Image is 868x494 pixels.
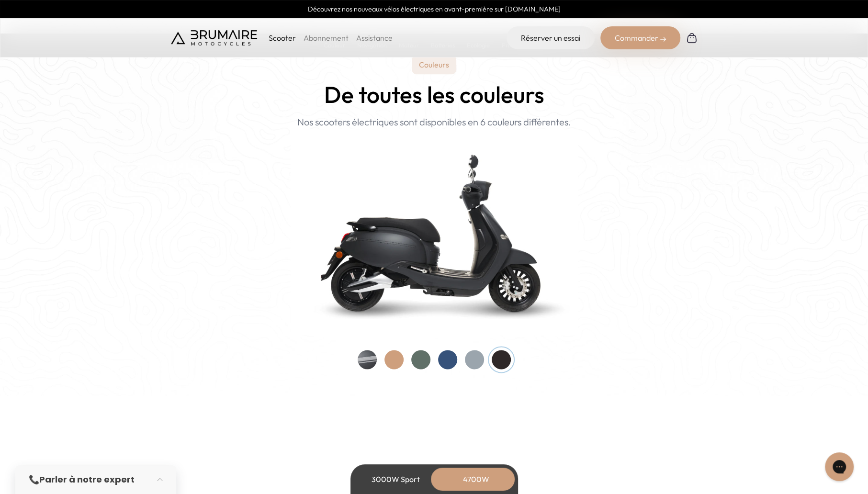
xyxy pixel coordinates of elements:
a: Réserver un essai [507,26,595,49]
p: Couleurs [412,55,456,74]
div: 3000W Sport [358,468,434,491]
img: right-arrow-2.png [660,36,666,42]
p: Scooter [269,32,296,44]
h2: De toutes les couleurs [324,82,544,107]
a: Assistance [356,33,393,43]
img: Panier [686,32,698,44]
div: Commander [600,26,680,49]
a: Abonnement [304,33,349,43]
img: Brumaire Motocycles [171,30,257,45]
div: 4700W [438,468,515,491]
p: Nos scooters électriques sont disponibles en 6 couleurs différentes. [297,115,571,129]
iframe: Gorgias live chat messenger [820,449,858,484]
